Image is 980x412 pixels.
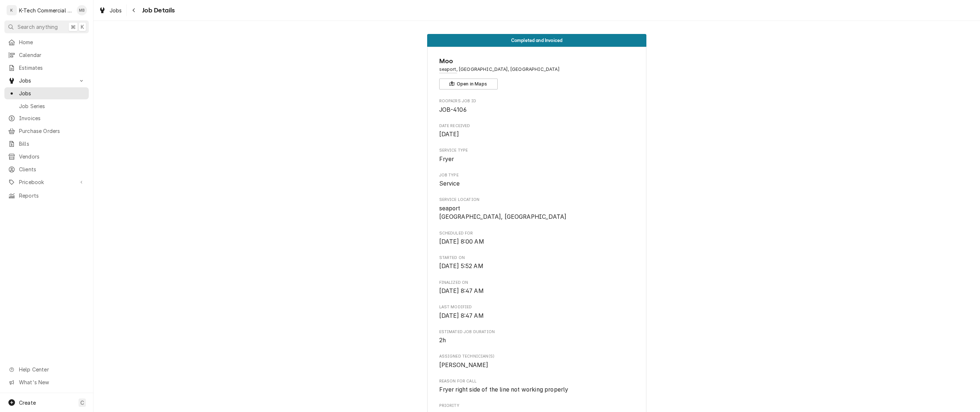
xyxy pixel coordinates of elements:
a: Clients [4,163,89,175]
span: Reason For Call [439,385,635,394]
button: Open in Maps [439,79,498,89]
span: Estimated Job Duration [439,336,635,345]
span: Completed and Invoiced [511,38,563,43]
a: Vendors [4,150,89,163]
div: Finalized On [439,280,635,295]
span: Service Type [439,148,635,153]
span: Finalized On [439,287,635,295]
span: What's New [19,378,84,386]
span: Jobs [19,89,85,97]
button: Search anything⌘K [4,20,89,33]
span: [DATE] 8:47 AM [439,312,484,319]
span: JOB-4106 [439,106,467,113]
span: Estimated Job Duration [439,329,635,335]
span: ⌘ [71,23,76,31]
span: 2h [439,337,446,344]
span: Scheduled For [439,230,635,236]
span: C [80,399,84,407]
a: Go to Pricebook [4,176,89,188]
div: Started On [439,255,635,271]
div: Reason For Call [439,378,635,394]
span: Date Received [439,130,635,139]
div: Service Type [439,148,635,163]
span: [DATE] 8:00 AM [439,238,484,245]
span: Reports [19,192,85,199]
a: Go to Help Center [4,363,89,375]
div: Estimated Job Duration [439,329,635,345]
span: Jobs [110,7,122,14]
span: Service Location [439,197,635,203]
span: seaport [GEOGRAPHIC_DATA], [GEOGRAPHIC_DATA] [439,205,567,221]
a: Go to What's New [4,376,89,388]
span: Job Details [140,5,175,15]
span: Address [439,66,635,73]
span: Jobs [19,77,74,84]
span: Service Location [439,204,635,221]
span: Bills [19,140,85,148]
div: Service Location [439,197,635,221]
span: Assigned Technician(s) [439,354,635,359]
span: Help Center [19,366,84,373]
span: Pricebook [19,178,74,186]
span: Invoices [19,114,85,122]
span: Started On [439,262,635,271]
span: Search anything [18,23,58,31]
span: Create [19,400,36,406]
span: Job Type [439,172,635,178]
span: Service [439,180,460,187]
span: Purchase Orders [19,127,85,135]
div: Assigned Technician(s) [439,354,635,369]
a: Estimates [4,62,89,74]
div: Roopairs Job ID [439,98,635,114]
span: Priority [439,403,635,409]
span: Calendar [19,51,85,59]
a: Jobs [96,4,125,16]
span: Vendors [19,153,85,160]
span: Job Series [19,102,85,110]
span: Started On [439,255,635,261]
span: Assigned Technician(s) [439,361,635,370]
button: Navigate back [128,4,140,16]
span: Home [19,38,85,46]
span: Service Type [439,155,635,164]
span: Reason For Call [439,378,635,384]
div: Client Information [439,56,635,89]
span: [PERSON_NAME] [439,362,489,369]
span: Job Type [439,179,635,188]
span: Last Modified [439,312,635,320]
a: Invoices [4,112,89,124]
a: Home [4,36,89,48]
div: K [7,5,17,15]
span: Name [439,56,635,66]
div: Mehdi Bazidane's Avatar [77,5,87,15]
a: Purchase Orders [4,125,89,137]
a: Job Series [4,100,89,112]
span: Finalized On [439,280,635,286]
div: Date Received [439,123,635,139]
span: Last Modified [439,304,635,310]
div: MB [77,5,87,15]
div: K-Tech Commercial Kitchen Repair & Maintenance [19,7,73,14]
span: Date Received [439,123,635,129]
span: Scheduled For [439,237,635,246]
span: Roopairs Job ID [439,106,635,114]
span: Fryer [439,156,454,163]
span: [DATE] [439,131,459,138]
div: Status [427,34,646,47]
a: Calendar [4,49,89,61]
div: Last Modified [439,304,635,320]
span: K [81,23,84,31]
span: Clients [19,165,85,173]
span: [DATE] 5:52 AM [439,263,483,270]
a: Go to Jobs [4,75,89,87]
span: Roopairs Job ID [439,98,635,104]
div: Scheduled For [439,230,635,246]
div: Job Type [439,172,635,188]
span: Fryer right side of the line not working properly [439,386,569,393]
span: Estimates [19,64,85,72]
a: Reports [4,190,89,202]
span: [DATE] 8:47 AM [439,287,484,294]
a: Jobs [4,87,89,99]
a: Bills [4,138,89,150]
